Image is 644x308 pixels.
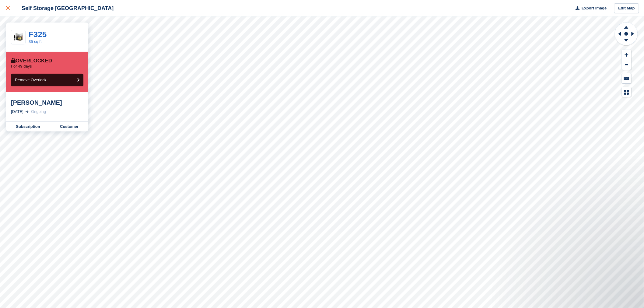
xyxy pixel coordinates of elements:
[11,64,32,69] p: For 49 days
[614,3,639,13] a: Edit Map
[15,78,46,82] span: Remove Overlock
[6,122,50,131] a: Subscription
[29,30,47,39] a: F325
[622,73,631,83] button: Keyboard Shortcuts
[16,5,114,12] div: Self Storage [GEOGRAPHIC_DATA]
[572,3,607,13] button: Export Image
[26,110,29,113] img: arrow-right-light-icn-cde0832a797a2874e46488d9cf13f60e5c3a73dbe684e267c42b8395dfbc2abf.svg
[11,32,25,43] img: 35-sqft-unit.jpg
[11,109,23,115] div: [DATE]
[622,87,631,97] button: Map Legend
[11,58,52,64] div: Overlocked
[622,60,631,70] button: Zoom Out
[31,109,46,115] div: Ongoing
[582,5,607,11] span: Export Image
[11,74,83,86] button: Remove Overlock
[622,50,631,60] button: Zoom In
[29,39,42,44] a: 35 sq ft
[11,99,83,106] div: [PERSON_NAME]
[50,122,88,131] a: Customer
